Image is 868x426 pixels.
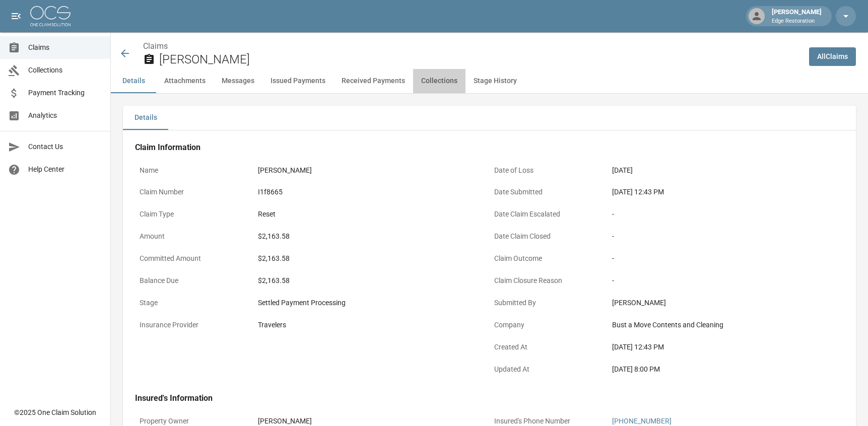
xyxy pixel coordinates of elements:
div: I1f8665 [258,187,485,197]
button: Attachments [156,69,214,93]
a: [PHONE_NUMBER] [612,417,672,425]
button: Stage History [465,69,525,93]
div: - [612,209,839,220]
p: Date Submitted [490,182,608,202]
span: Claims [28,42,102,53]
div: details tabs [123,106,856,130]
span: Payment Tracking [28,88,102,98]
p: Stage [135,293,253,313]
p: Name [135,161,253,180]
button: Received Payments [333,69,413,93]
div: $2,163.58 [258,275,485,286]
div: [DATE] 12:43 PM [612,342,839,352]
a: AllClaims [809,47,856,66]
div: [PERSON_NAME] [768,7,826,25]
img: ocs-logo-white-transparent.png [30,6,71,26]
div: Reset [258,209,485,220]
button: Issued Payments [262,69,333,93]
p: Balance Due [135,271,253,291]
p: Claim Type [135,204,253,224]
p: Company [490,315,608,335]
div: Bust a Move Contents and Cleaning [612,320,839,330]
div: anchor tabs [111,69,868,93]
p: Committed Amount [135,249,253,268]
p: Claim Number [135,182,253,202]
p: Insurance Provider [135,315,253,335]
button: Details [123,106,168,130]
p: Date Claim Escalated [490,204,608,224]
div: - [612,253,839,264]
button: open drawer [6,6,26,26]
div: © 2025 One Claim Solution [14,407,96,417]
div: Travelers [258,320,485,330]
div: [DATE] 12:43 PM [612,187,839,197]
div: - [612,275,839,286]
nav: breadcrumb [143,40,801,52]
button: Details [111,69,156,93]
p: Edge Restoration [772,17,822,26]
p: Date Claim Closed [490,227,608,246]
div: [PERSON_NAME] [612,298,839,308]
p: Date of Loss [490,161,608,180]
p: Amount [135,227,253,246]
p: Submitted By [490,293,608,313]
p: Updated At [490,360,608,379]
h4: Claim Information [135,143,844,153]
span: Help Center [28,164,102,175]
span: Contact Us [28,141,102,152]
span: Collections [28,65,102,76]
p: Claim Outcome [490,249,608,268]
div: [PERSON_NAME] [258,165,485,176]
div: [DATE] 8:00 PM [612,364,839,375]
div: - [612,231,839,242]
div: Settled Payment Processing [258,298,485,308]
a: Claims [143,41,168,51]
div: $2,163.58 [258,231,485,242]
div: $2,163.58 [258,253,485,264]
h4: Insured's Information [135,393,844,403]
span: Analytics [28,110,102,121]
div: [DATE] [612,165,839,176]
button: Messages [214,69,262,93]
p: Created At [490,337,608,357]
h2: [PERSON_NAME] [159,52,801,67]
button: Collections [413,69,465,93]
p: Claim Closure Reason [490,271,608,291]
